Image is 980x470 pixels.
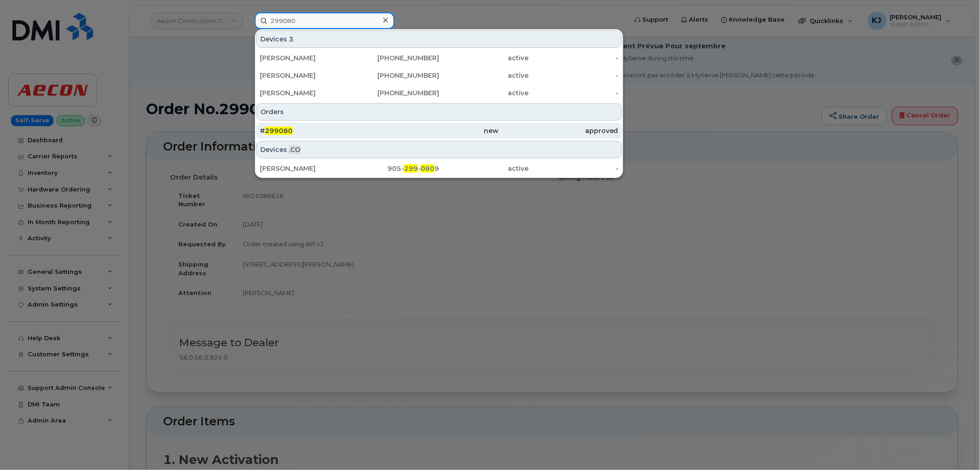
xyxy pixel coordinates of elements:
[289,145,300,154] span: .CO
[439,71,529,80] div: active
[421,164,434,173] span: 080
[439,164,529,173] div: active
[499,126,618,135] div: approved
[439,53,529,63] div: active
[256,103,622,121] div: Orders
[379,126,499,135] div: new
[350,164,440,173] div: 905- - 9
[289,35,293,44] span: 3
[529,71,619,80] div: -
[265,127,293,135] span: 299080
[256,85,622,101] a: [PERSON_NAME][PHONE_NUMBER]active-
[350,53,440,63] div: [PHONE_NUMBER]
[256,50,622,66] a: [PERSON_NAME][PHONE_NUMBER]active-
[404,164,418,173] span: 299
[439,88,529,98] div: active
[260,126,379,135] div: #
[350,71,440,80] div: [PHONE_NUMBER]
[529,53,619,63] div: -
[350,88,440,98] div: [PHONE_NUMBER]
[256,122,622,139] a: #299080newapproved
[260,53,350,63] div: [PERSON_NAME]
[256,141,622,158] div: Devices
[529,88,619,98] div: -
[256,160,622,177] a: [PERSON_NAME]905-299-0809active-
[256,67,622,84] a: [PERSON_NAME][PHONE_NUMBER]active-
[260,164,350,173] div: [PERSON_NAME]
[260,71,350,80] div: [PERSON_NAME]
[256,30,622,48] div: Devices
[529,164,619,173] div: -
[260,88,350,98] div: [PERSON_NAME]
